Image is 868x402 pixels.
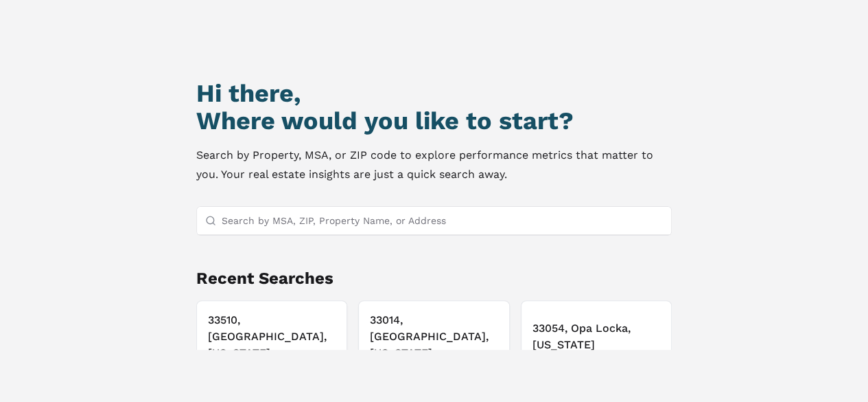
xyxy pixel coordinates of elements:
[196,107,672,135] h2: Where would you like to start?
[532,320,661,353] h3: 33054, Opa Locka, [US_STATE]
[196,300,348,398] button: Remove 33510, Brandon, Florida33510, [GEOGRAPHIC_DATA], [US_STATE]ZIP[DATE]
[358,300,510,398] button: Remove 33014, Miami Lakes, Florida33014, [GEOGRAPHIC_DATA], [US_STATE]ZIP[DATE]
[196,146,672,184] p: Search by Property, MSA, or ZIP code to explore performance metrics that matter to you. Your real...
[196,80,672,107] h1: Hi there,
[521,300,672,398] button: Remove 33054, Opa Locka, Florida33054, Opa Locka, [US_STATE]ZIP[DATE]
[208,312,336,361] h3: 33510, [GEOGRAPHIC_DATA], [US_STATE]
[222,207,664,234] input: Search by MSA, ZIP, Property Name, or Address
[370,312,498,361] h3: 33014, [GEOGRAPHIC_DATA], [US_STATE]
[196,267,672,289] h2: Recent Searches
